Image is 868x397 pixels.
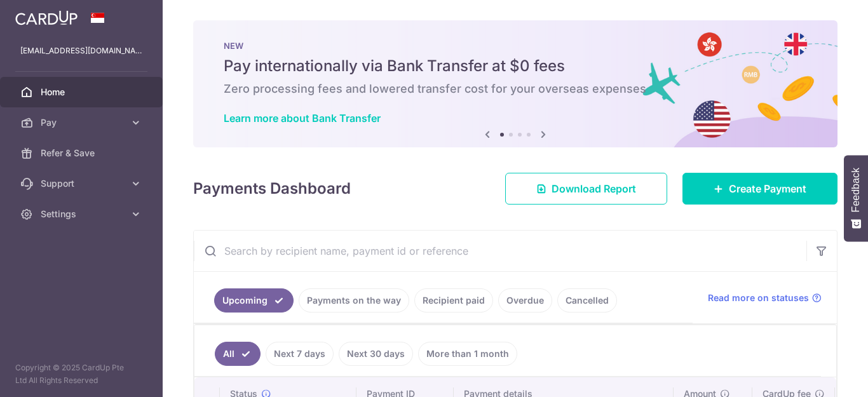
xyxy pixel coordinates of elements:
[15,10,78,25] img: CardUp
[850,168,862,212] span: Feedback
[339,342,413,366] a: Next 30 days
[20,44,142,57] p: [EMAIL_ADDRESS][DOMAIN_NAME]
[557,288,617,313] a: Cancelled
[224,56,807,76] h5: Pay internationally via Bank Transfer at $0 fees
[505,173,667,205] a: Download Report
[708,292,809,304] span: Read more on statuses
[41,116,125,129] span: Pay
[708,292,822,304] a: Read more on statuses
[41,86,125,98] span: Home
[224,41,807,51] p: NEW
[552,181,636,196] span: Download Report
[266,342,334,366] a: Next 7 days
[193,20,837,147] img: Bank transfer banner
[729,181,806,196] span: Create Payment
[498,288,552,313] a: Overdue
[224,81,807,97] h6: Zero processing fees and lowered transfer cost for your overseas expenses
[194,231,806,271] input: Search by recipient name, payment id or reference
[299,288,409,313] a: Payments on the way
[193,177,351,200] h4: Payments Dashboard
[41,177,125,190] span: Support
[224,112,381,124] a: Learn more about Bank Transfer
[418,342,517,366] a: More than 1 month
[844,155,868,241] button: Feedback - Show survey
[414,288,493,313] a: Recipient paid
[215,342,261,366] a: All
[682,173,837,205] a: Create Payment
[41,147,125,159] span: Refer & Save
[41,208,125,220] span: Settings
[214,288,294,313] a: Upcoming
